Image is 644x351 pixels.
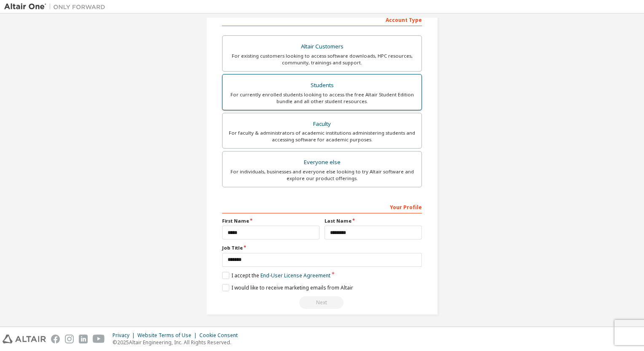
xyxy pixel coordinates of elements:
[51,335,60,343] img: facebook.svg
[222,284,353,291] label: I would like to receive marketing emails from Altair
[228,168,416,182] div: For individuals, businesses and everyone else looking to try Altair software and explore our prod...
[199,332,243,339] div: Cookie Consent
[222,272,330,279] label: I accept the
[79,335,88,343] img: linkedin.svg
[222,245,422,251] label: Job Title
[260,272,330,279] a: End-User License Agreement
[222,296,422,309] div: Email already exists
[65,335,74,343] img: instagram.svg
[222,200,422,213] div: Your Profile
[228,118,416,130] div: Faculty
[228,53,416,66] div: For existing customers looking to access software downloads, HPC resources, community, trainings ...
[228,41,416,53] div: Altair Customers
[228,157,416,168] div: Everyone else
[137,332,199,339] div: Website Terms of Use
[93,335,105,343] img: youtube.svg
[222,218,319,224] label: First Name
[222,13,422,26] div: Account Type
[113,332,137,339] div: Privacy
[113,339,243,346] p: © 2025 Altair Engineering, Inc. All Rights Reserved.
[4,3,110,11] img: Altair One
[325,218,422,224] label: Last Name
[228,130,416,143] div: For faculty & administrators of academic institutions administering students and accessing softwa...
[3,335,46,343] img: altair_logo.svg
[228,91,416,105] div: For currently enrolled students looking to access the free Altair Student Edition bundle and all ...
[228,80,416,91] div: Students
